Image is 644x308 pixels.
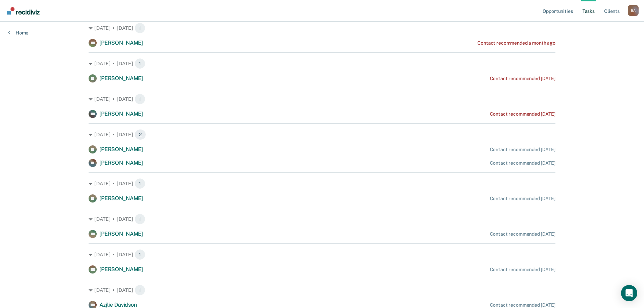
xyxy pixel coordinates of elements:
div: [DATE] • [DATE] 1 [89,94,555,104]
span: 1 [135,178,145,189]
div: Contact recommended [DATE] [490,231,555,237]
div: [DATE] • [DATE] 1 [89,178,555,189]
span: 1 [135,94,145,104]
div: Contact recommended [DATE] [490,267,555,273]
span: [PERSON_NAME] [99,160,143,166]
div: Contact recommended a month ago [477,40,555,46]
span: 1 [135,58,145,69]
img: Recidiviz [7,7,40,15]
span: [PERSON_NAME] [99,146,143,152]
button: Profile dropdown button [628,5,639,16]
span: 1 [135,214,145,224]
span: 1 [135,249,145,260]
div: Contact recommended [DATE] [490,302,555,308]
div: B A [628,5,639,16]
div: Open Intercom Messenger [621,285,637,301]
a: Home [8,30,28,36]
div: Contact recommended [DATE] [490,111,555,117]
div: Contact recommended [DATE] [490,147,555,152]
span: 1 [135,285,145,295]
div: [DATE] • [DATE] 1 [89,249,555,260]
div: [DATE] • [DATE] 2 [89,129,555,140]
div: [DATE] • [DATE] 1 [89,23,555,33]
div: Contact recommended [DATE] [490,196,555,202]
span: [PERSON_NAME] [99,195,143,202]
span: [PERSON_NAME] [99,40,143,46]
span: [PERSON_NAME] [99,231,143,237]
div: [DATE] • [DATE] 1 [89,214,555,224]
div: Contact recommended [DATE] [490,160,555,166]
span: Azjlie Davidson [99,302,137,308]
div: [DATE] • [DATE] 1 [89,58,555,69]
span: 2 [135,129,146,140]
div: Contact recommended [DATE] [490,76,555,81]
span: [PERSON_NAME] [99,75,143,81]
div: [DATE] • [DATE] 1 [89,285,555,295]
span: [PERSON_NAME] [99,266,143,273]
span: 1 [135,23,145,33]
span: [PERSON_NAME] [99,111,143,117]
